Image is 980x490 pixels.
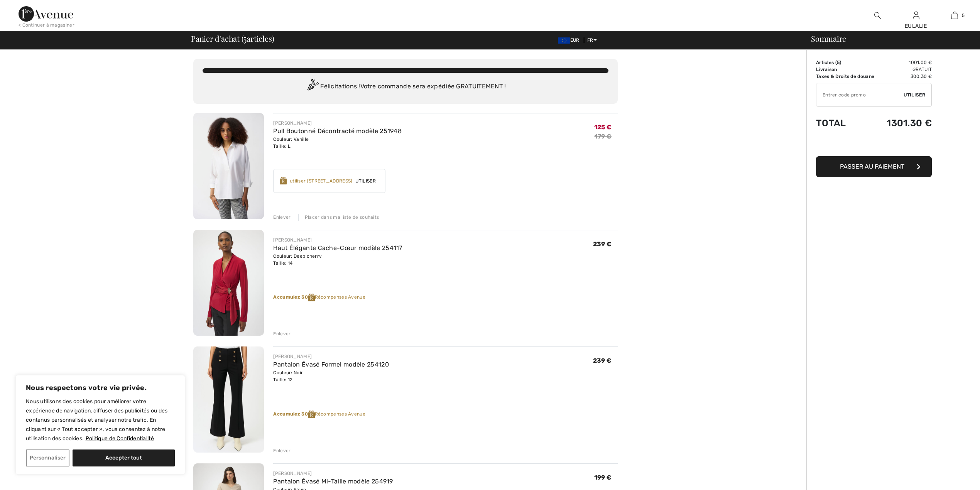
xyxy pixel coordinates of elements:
img: Haut Élégante Cache-Cœur modèle 254117 [193,230,264,336]
a: Pull Boutonné Décontracté modèle 251948 [273,127,402,135]
div: utiliser [STREET_ADDRESS] [290,177,353,184]
span: FR [587,37,597,43]
div: EULALIE [897,22,935,30]
img: Mon panier [951,11,958,20]
td: Total [816,110,881,136]
div: [PERSON_NAME] [273,353,389,360]
div: < Continuer à magasiner [19,22,74,29]
div: Enlever [273,447,291,454]
s: 179 € [595,133,612,140]
div: Couleur: Noir Taille: 12 [273,369,389,383]
a: 5 [936,11,973,20]
strong: Accumulez 30 [273,411,314,417]
div: Enlever [273,214,291,221]
a: Pantalon Évasé Mi-Taille modèle 254919 [273,478,393,485]
span: Panier d'achat ( articles) [191,35,274,42]
span: 239 € [593,240,612,248]
div: Placer dans ma liste de souhaits [298,214,379,221]
img: Pull Boutonné Décontracté modèle 251948 [193,113,264,219]
div: Enlever [273,330,291,337]
p: Nous respectons votre vie privée. [26,383,175,392]
span: 5 [962,12,965,19]
img: Mes infos [913,11,919,20]
a: Haut Élégante Cache-Cœur modèle 254117 [273,244,402,252]
img: Pantalon Évasé Formel modèle 254120 [193,346,264,453]
div: [PERSON_NAME] [273,470,393,477]
span: Utiliser [352,177,378,184]
span: 5 [837,60,840,65]
td: Gratuit [881,66,932,73]
a: Politique de Confidentialité [85,435,154,442]
input: Code promo [816,83,904,106]
div: Récompenses Avenue [273,294,618,301]
img: Reward-Logo.svg [308,294,315,301]
a: Pantalon Évasé Formel modèle 254120 [273,361,389,368]
span: Passer au paiement [840,163,904,170]
span: 239 € [593,357,612,364]
div: Félicitations ! Votre commande sera expédiée GRATUITEMENT ! [203,79,608,95]
button: Personnaliser [26,449,69,466]
div: Récompenses Avenue [273,411,618,418]
span: 199 € [594,474,612,481]
img: recherche [874,11,881,20]
span: 125 € [594,123,612,131]
div: [PERSON_NAME] [273,237,402,243]
span: 5 [243,33,247,43]
td: 1301.30 € [881,110,932,136]
p: Nous utilisons des cookies pour améliorer votre expérience de navigation, diffuser des publicités... [26,397,175,443]
div: Couleur: Vanille Taille: L [273,136,402,150]
img: Reward-Logo.svg [308,411,315,418]
div: Sommaire [802,35,975,42]
strong: Accumulez 30 [273,294,314,300]
button: Accepter tout [73,449,175,466]
td: Articles ( ) [816,59,881,66]
iframe: Trouvez des informations supplémentaires ici [836,269,980,490]
span: Utiliser [904,91,925,98]
td: 1001.00 € [881,59,932,66]
span: EUR [558,37,583,43]
iframe: PayPal [816,136,932,154]
div: Couleur: Deep cherry Taille: 14 [273,253,402,267]
td: Taxes & Droits de douane [816,73,881,80]
div: Nous respectons votre vie privée. [15,375,185,475]
img: Euro [558,37,570,44]
a: Se connecter [913,12,919,19]
div: [PERSON_NAME] [273,120,402,127]
td: 300.30 € [881,73,932,80]
img: 1ère Avenue [19,6,73,22]
button: Passer au paiement [816,156,932,177]
img: Reward-Logo.svg [280,177,287,184]
img: Congratulation2.svg [305,79,320,95]
td: Livraison [816,66,881,73]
